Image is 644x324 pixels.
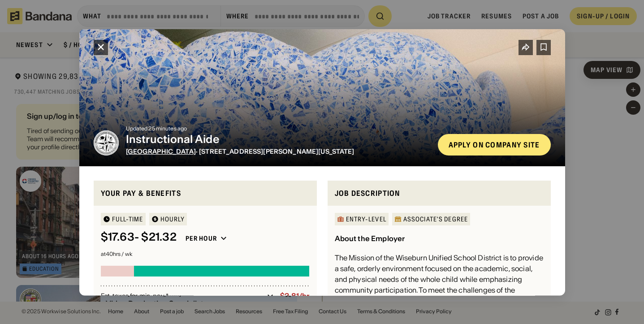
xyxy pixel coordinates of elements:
[126,125,431,131] div: Updated 25 minutes ago
[101,187,310,199] div: Your pay & benefits
[186,234,217,242] div: Per hour
[101,291,264,300] div: Est. taxes for min. pay *
[126,147,431,155] div: · [STREET_ADDRESS][PERSON_NAME][US_STATE]
[126,133,431,146] div: Instructional Aide
[94,130,119,155] img: Wiseburn Unified School District logo
[335,187,544,199] div: Job Description
[335,234,405,243] div: About the Employer
[449,141,540,148] div: Apply on company site
[101,251,310,257] div: at 40 hrs / wk
[277,292,309,300] div: -$2.81/hr
[346,216,386,222] div: Entry-Level
[403,216,468,222] div: Associate's Degree
[160,216,185,222] div: HOURLY
[126,147,196,155] a: [GEOGRAPHIC_DATA]
[112,216,143,222] div: Full-time
[101,231,177,244] div: $ 17.63 - $21.32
